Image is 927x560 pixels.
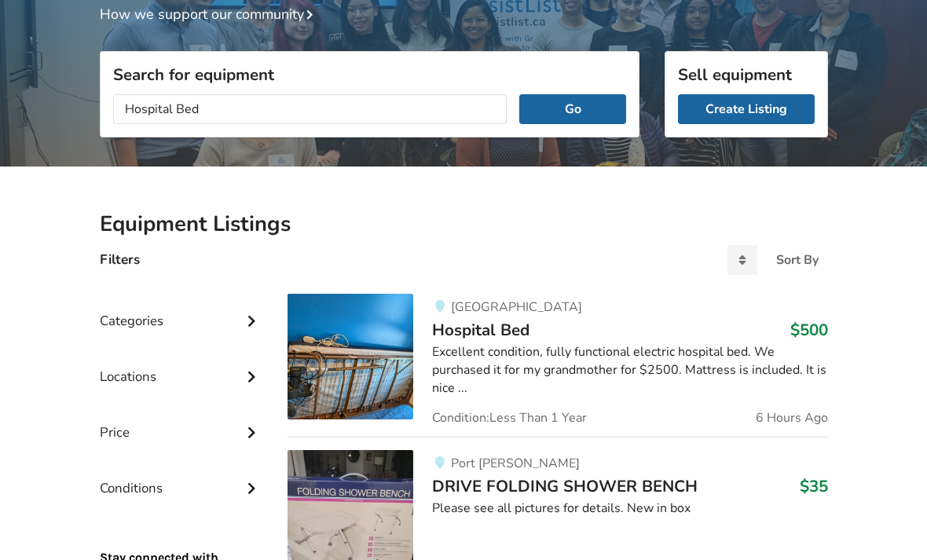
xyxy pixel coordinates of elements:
input: I am looking for... [113,95,507,125]
div: Sort By [776,254,819,267]
span: Port [PERSON_NAME] [451,456,580,473]
span: Condition: Less Than 1 Year [432,412,587,425]
h3: $35 [800,477,828,497]
div: Please see all pictures for details. New in box [432,500,827,518]
h3: $500 [790,320,828,341]
h3: Search for equipment [113,65,626,86]
span: DRIVE FOLDING SHOWER BENCH [432,476,698,498]
div: Excellent condition, fully functional electric hospital bed. We purchased it for my grandmother f... [432,344,827,398]
span: Hospital Bed [432,320,529,342]
span: [GEOGRAPHIC_DATA] [451,299,582,317]
a: bedroom equipment-hospital bed[GEOGRAPHIC_DATA]Hospital Bed$500Excellent condition, fully functio... [288,295,827,437]
button: Go [519,95,625,125]
h3: Sell equipment [678,65,815,86]
div: Categories [100,282,263,338]
img: bedroom equipment-hospital bed [288,295,413,420]
div: Price [100,393,263,449]
div: Locations [100,338,263,393]
a: Create Listing [678,95,815,125]
span: 6 Hours Ago [756,412,828,425]
a: How we support our community [100,5,320,24]
h2: Equipment Listings [100,211,828,239]
h4: Filters [100,251,140,269]
div: Conditions [100,449,263,505]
